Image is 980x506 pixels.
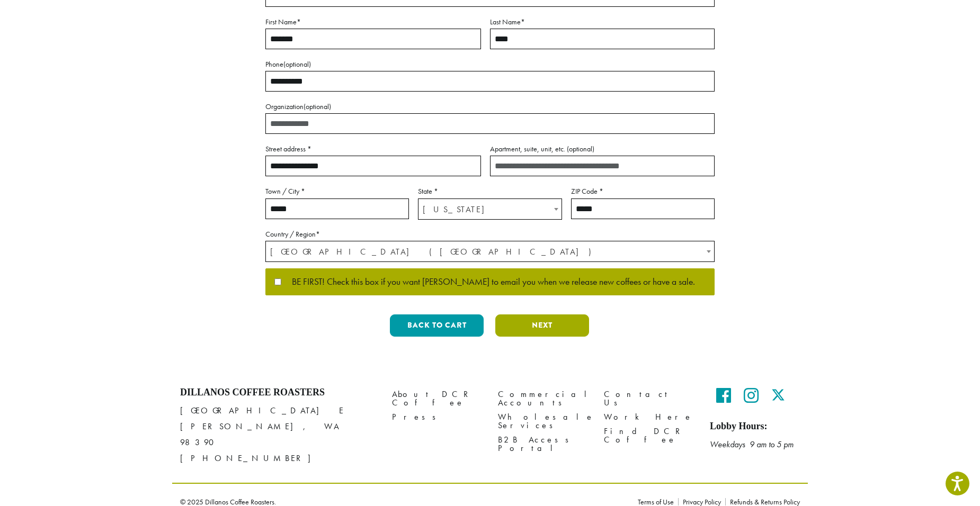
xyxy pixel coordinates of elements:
[418,185,562,198] label: State
[604,424,694,447] a: Find DCR Coffee
[490,142,715,156] label: Apartment, suite, unit, etc.
[265,15,481,29] label: First Name
[180,403,376,466] p: [GEOGRAPHIC_DATA] E [PERSON_NAME], WA 98390 [PHONE_NUMBER]
[392,387,482,410] a: About DCR Coffee
[638,498,678,505] a: Terms of Use
[571,185,715,198] label: ZIP Code
[678,498,725,505] a: Privacy Policy
[495,314,589,337] button: Next
[710,421,800,432] h5: Lobby Hours:
[418,199,561,220] span: Nebraska
[498,433,588,456] a: B2B Access Portal
[274,278,281,285] input: BE FIRST! Check this box if you want [PERSON_NAME] to email you when we release new coffees or ha...
[392,410,482,424] a: Press
[725,498,800,505] a: Refunds & Returns Policy
[265,241,715,262] span: Country / Region
[604,410,694,424] a: Work Here
[390,314,484,337] button: Back to cart
[265,142,481,156] label: Street address
[304,102,331,111] span: (optional)
[490,15,715,29] label: Last Name
[281,277,695,287] span: BE FIRST! Check this box if you want [PERSON_NAME] to email you when we release new coffees or ha...
[265,185,409,198] label: Town / City
[265,100,715,113] label: Organization
[180,498,622,505] p: © 2025 Dillanos Coffee Roasters.
[283,59,311,69] span: (optional)
[498,387,588,410] a: Commercial Accounts
[180,387,376,399] h4: Dillanos Coffee Roasters
[604,387,694,410] a: Contact Us
[418,198,562,220] span: State
[710,439,794,450] em: Weekdays 9 am to 5 pm
[266,241,714,262] span: United States (US)
[498,410,588,433] a: Wholesale Services
[567,144,594,153] span: (optional)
